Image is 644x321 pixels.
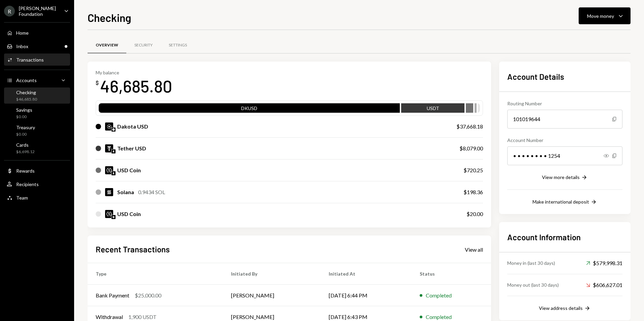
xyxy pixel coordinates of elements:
a: Security [126,37,161,54]
a: Cards$6,698.12 [4,140,70,156]
div: Savings [16,107,32,113]
div: Completed [426,291,452,299]
div: USD Coin [117,210,141,218]
div: DKUSD [99,105,400,114]
div: Transactions [16,57,44,63]
div: View all [465,246,483,253]
div: $ [96,79,99,86]
div: Settings [169,42,187,48]
button: View address details [539,305,591,312]
div: $0.00 [16,114,32,120]
a: Recipients [4,178,70,190]
td: [DATE] 6:44 PM [321,285,411,306]
div: Cards [16,142,35,148]
div: Dakota USD [117,122,148,131]
div: 1,900 USDT [128,313,157,321]
div: Account Number [507,137,622,144]
a: Transactions [4,53,70,66]
div: $37,668.18 [456,122,483,131]
div: Tether USD [117,144,146,152]
div: Withdrawal [96,313,123,321]
h2: Account Details [507,71,622,82]
div: Money out (last 30 days) [507,281,559,288]
button: Make international deposit [533,199,597,206]
div: USD Coin [117,166,141,174]
div: Recipients [16,181,39,187]
div: $606,627.01 [586,281,622,289]
div: My balance [96,70,172,75]
div: • • • • • • • • 1254 [507,146,622,165]
div: Home [16,30,29,36]
button: Move money [579,7,631,24]
a: Team [4,191,70,204]
h2: Account Information [507,231,622,243]
div: View address details [539,305,583,311]
div: $198.36 [463,188,483,196]
div: [PERSON_NAME] Foundation [19,5,59,17]
div: Treasury [16,124,35,130]
div: Bank Payment [96,291,129,299]
a: Settings [161,37,195,54]
a: Accounts [4,74,70,86]
div: Make international deposit [533,199,589,205]
button: View more details [542,174,588,181]
a: Rewards [4,165,70,177]
div: Security [134,42,153,48]
div: Routing Number [507,100,622,107]
img: DKUSD [105,122,113,131]
th: Initiated At [321,263,411,285]
img: USDC [105,210,113,218]
a: Checking$46,685.80 [4,87,70,104]
div: $46,685.80 [16,97,37,102]
h2: Recent Transactions [96,244,170,255]
div: 101019644 [507,110,622,129]
div: Overview [96,42,118,48]
img: ethereum-mainnet [111,171,116,175]
a: Home [4,27,70,39]
div: Completed [426,313,452,321]
a: Inbox [4,40,70,52]
img: SOL [105,188,113,196]
th: Type [88,263,223,285]
a: Savings$0.00 [4,105,70,121]
div: $0.00 [16,132,35,137]
div: Move money [587,12,614,20]
th: Initiated By [223,263,321,285]
div: View more details [542,174,580,180]
div: 46,685.80 [100,75,172,97]
img: ethereum-mainnet [111,149,116,153]
div: $720.25 [463,166,483,174]
img: base-mainnet [111,128,116,132]
div: R [4,6,15,16]
div: $25,000.00 [135,291,161,299]
div: $579,998.31 [586,259,622,267]
div: $8,079.00 [459,144,483,152]
a: View all [465,246,483,253]
th: Status [412,263,491,285]
img: solana-mainnet [111,215,116,219]
h1: Checking [88,11,131,24]
td: [PERSON_NAME] [223,285,321,306]
div: Inbox [16,43,28,49]
div: $20.00 [466,210,483,218]
div: Rewards [16,168,35,174]
div: Money in (last 30 days) [507,259,555,266]
div: Accounts [16,77,37,83]
a: Overview [88,37,126,54]
a: Treasury$0.00 [4,122,70,139]
div: USDT [401,105,464,114]
img: USDC [105,166,113,174]
div: 0.9434 SOL [138,188,165,196]
div: Solana [117,188,134,196]
div: $6,698.12 [16,149,35,155]
div: Checking [16,90,37,95]
div: Team [16,195,28,201]
img: USDT [105,144,113,152]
